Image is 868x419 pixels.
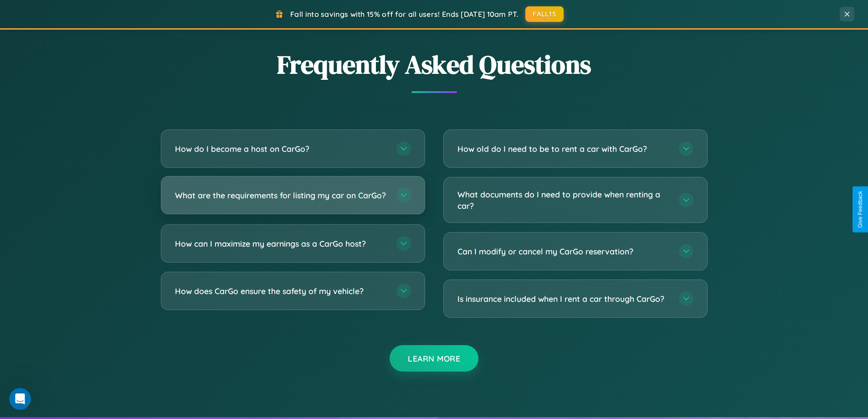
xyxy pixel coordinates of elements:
button: Learn More [390,345,478,372]
h3: Can I modify or cancel my CarGo reservation? [457,246,670,257]
h2: Frequently Asked Questions [161,47,708,82]
h3: Is insurance included when I rent a car through CarGo? [457,293,670,305]
h3: What are the requirements for listing my car on CarGo? [175,190,387,201]
button: FALL15 [525,6,564,22]
h3: What documents do I need to provide when renting a car? [457,189,670,211]
div: Give Feedback [857,191,863,228]
h3: How old do I need to be to rent a car with CarGo? [457,143,670,155]
span: Fall into savings with 15% off for all users! Ends [DATE] 10am PT. [290,10,519,19]
iframe: Intercom live chat [9,388,31,410]
h3: How does CarGo ensure the safety of my vehicle? [175,285,387,297]
h3: How do I become a host on CarGo? [175,143,387,155]
h3: How can I maximize my earnings as a CarGo host? [175,238,387,249]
